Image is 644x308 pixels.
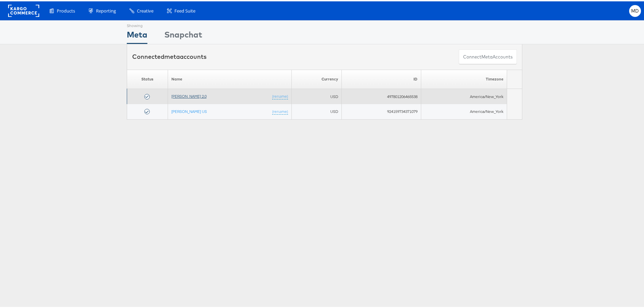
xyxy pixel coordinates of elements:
[459,48,517,63] button: ConnectmetaAccounts
[137,6,153,13] span: Creative
[421,103,507,118] td: America/New_York
[421,88,507,103] td: America/New_York
[342,68,421,88] th: ID
[168,68,291,88] th: Name
[481,52,493,59] span: meta
[272,92,288,98] a: (rename)
[272,108,288,113] a: (rename)
[127,19,147,27] div: Showing
[164,51,180,59] span: meta
[96,6,116,13] span: Reporting
[342,103,421,118] td: 924159734371079
[342,88,421,103] td: 497801206465538
[292,88,342,103] td: USD
[421,68,507,88] th: Timezone
[164,27,202,43] div: Snapchat
[127,68,168,88] th: Status
[171,92,207,97] a: [PERSON_NAME] 2.0
[127,27,147,43] div: Meta
[631,7,639,12] span: MD
[292,103,342,118] td: USD
[57,6,75,13] span: Products
[171,108,207,113] a: [PERSON_NAME] US
[292,68,342,88] th: Currency
[132,51,207,60] div: Connected accounts
[174,6,195,13] span: Feed Suite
